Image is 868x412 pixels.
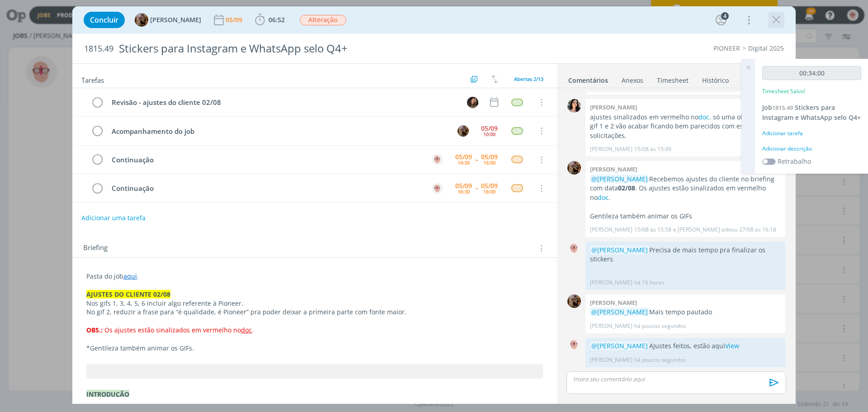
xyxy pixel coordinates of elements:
[568,72,609,85] a: Comentários
[590,279,632,287] p: [PERSON_NAME]
[721,12,729,20] div: 4
[591,341,648,350] span: @[PERSON_NAME]
[772,104,793,112] span: 1815.49
[739,226,776,234] span: 27/08 às 16:18
[591,246,648,254] span: @[PERSON_NAME]
[590,165,637,173] b: [PERSON_NAME]
[432,183,443,194] img: A
[475,185,478,191] span: --
[622,76,643,85] div: Anexos
[591,308,648,316] span: @[PERSON_NAME]
[135,13,201,27] button: A[PERSON_NAME]
[481,154,498,160] div: 05/09
[135,13,148,27] img: A
[432,154,443,165] img: A
[514,76,543,82] span: Abertas 2/13
[86,308,543,317] p: No gif 2, reduzir a frase para “é qualidade, é Pioneer” pra poder deixar a primeira parte com fon...
[108,154,423,166] div: Continuação
[590,246,781,264] p: Precisa de mais tempo pra finalizar os stickers
[598,193,609,202] a: doc
[466,95,479,109] button: J
[634,322,686,330] span: há poucos segundos
[483,160,495,165] div: 16:00
[84,12,125,28] button: Concluir
[590,103,637,111] b: [PERSON_NAME]
[618,184,635,192] strong: 02/08
[108,126,449,137] div: Acompanhamento do job
[748,44,784,52] a: Digital 2025
[226,17,244,23] div: 05/09
[458,125,469,137] img: A
[673,226,737,234] span: e [PERSON_NAME] editou
[458,160,470,165] div: 14:30
[241,326,252,334] a: doc
[634,145,671,153] span: 15/08 às 15:49
[430,153,444,166] button: A
[84,44,113,54] span: 1815.49
[762,129,861,137] div: Adicionar tarefa
[252,326,254,334] span: .
[762,103,861,122] span: Stickers para Instagram e WhatsApp selo Q4+
[467,97,478,108] img: J
[762,145,861,153] div: Adicionar descrição
[86,390,129,398] strong: INTRODUÇÃO
[656,72,689,85] a: Timesheet
[456,124,470,137] button: A
[483,189,495,194] div: 18:00
[725,341,739,350] a: View
[108,97,458,108] div: Revisão - ajustes do cliente 02/08
[762,87,805,95] p: Timesheet Salvo!
[83,242,108,254] span: Briefing
[430,181,444,195] button: A
[300,15,346,25] span: Alteração
[590,145,632,153] p: [PERSON_NAME]
[590,308,781,317] p: Mais tempo pautado
[481,183,498,189] div: 05/09
[90,16,118,24] span: Concluir
[86,299,543,308] p: Nos gifs 1, 3, 4, 5, 6 incluir algo referente à Pioneer.
[491,75,498,83] img: arrow-down-up.svg
[269,15,285,24] span: 06:52
[458,189,470,194] div: 16:30
[590,212,781,221] p: Gentileza também animar os GIFs
[81,74,104,85] span: Tarefas
[567,161,581,175] img: A
[778,156,811,166] label: Retrabalho
[299,14,347,26] button: Alteração
[590,356,632,364] p: [PERSON_NAME]
[86,290,170,298] strong: AJUSTES DO CLIENTE 02/08
[590,298,637,307] b: [PERSON_NAME]
[713,44,740,52] a: PIONEER
[634,356,686,364] span: há poucos segundos
[591,175,648,183] span: @[PERSON_NAME]
[590,226,632,234] p: [PERSON_NAME]
[714,13,728,27] button: 4
[567,242,581,255] img: A
[81,210,146,226] button: Adicionar uma tarefa
[567,99,581,113] img: T
[72,6,796,404] div: dialog
[253,13,287,27] button: 06:52
[590,322,632,330] p: [PERSON_NAME]
[762,103,861,122] a: Job1815.49Stickers para Instagram e WhatsApp selo Q4+
[86,344,543,353] p: *Gentileza também animar os GIFs.
[634,226,671,234] span: 15/08 às 15:58
[590,341,781,350] p: AJustes feitos, estão aqui
[702,72,729,85] a: Histórico
[481,125,498,132] div: 05/09
[483,132,495,137] div: 10:00
[455,154,472,160] div: 05/09
[455,183,472,189] div: 05/09
[590,113,781,140] p: ajustes sinalizados em vermelho no . só uma observação: o gif 1 e 2 vão acabar ficando bem pareci...
[115,38,489,60] div: Stickers para Instagram e WhatsApp selo Q4+
[86,326,103,334] strong: OBS.:
[86,272,543,281] p: Pasta do job .
[104,326,241,334] span: Os ajustes estão sinalizados em vermelho no
[698,113,709,121] a: doc
[123,272,137,280] a: aqui
[150,17,201,23] span: [PERSON_NAME]
[567,338,581,351] img: A
[108,183,423,194] div: Continuação
[567,294,581,308] img: A
[634,279,664,287] span: há 16 horas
